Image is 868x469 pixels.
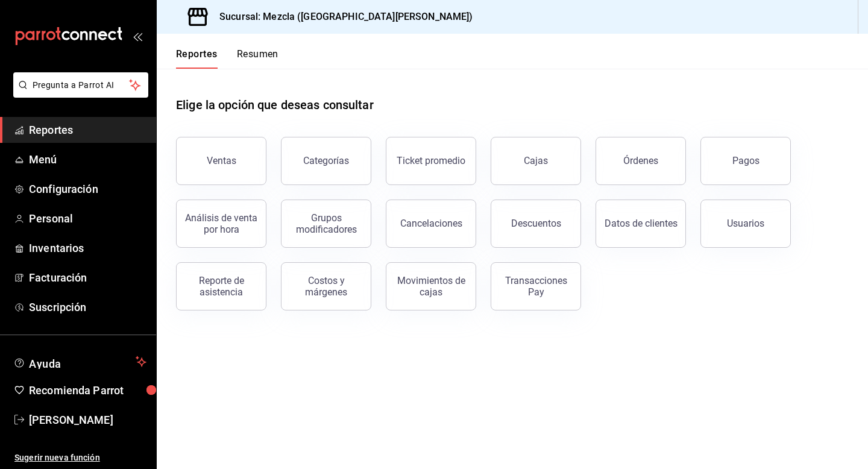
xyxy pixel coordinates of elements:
button: Datos de clientes [596,200,686,248]
button: Pregunta a Parrot AI [13,72,148,98]
button: Ticket promedio [386,137,476,185]
div: Reporte de asistencia [184,275,259,298]
span: Reportes [29,122,146,138]
div: Categorías [303,155,349,166]
button: Análisis de venta por hora [176,200,266,248]
button: Descuentos [491,200,581,248]
div: Grupos modificadores [289,212,363,235]
div: Movimientos de cajas [394,275,468,298]
div: Costos y márgenes [289,275,363,298]
span: Sugerir nueva función [14,452,146,464]
span: Pregunta a Parrot AI [33,79,130,92]
button: Reporte de asistencia [176,262,266,310]
button: Transacciones Pay [491,262,581,310]
h1: Elige la opción que deseas consultar [176,96,374,114]
div: Cajas [524,155,548,166]
button: open_drawer_menu [133,31,142,41]
div: Datos de clientes [605,218,678,229]
span: Menú [29,151,146,168]
span: Ayuda [29,354,131,369]
div: Usuarios [727,218,764,229]
span: Inventarios [29,240,146,256]
span: Suscripción [29,299,146,315]
button: Cancelaciones [386,200,476,248]
button: Movimientos de cajas [386,262,476,310]
div: Descuentos [511,218,561,229]
div: Transacciones Pay [498,275,573,298]
a: Pregunta a Parrot AI [8,87,148,100]
div: navigation tabs [176,48,278,69]
button: Usuarios [700,200,791,248]
button: Resumen [237,48,278,69]
div: Ticket promedio [397,155,465,166]
span: Facturación [29,269,146,286]
button: Grupos modificadores [281,200,371,248]
h3: Sucursal: Mezcla ([GEOGRAPHIC_DATA][PERSON_NAME]) [210,10,473,24]
div: Análisis de venta por hora [184,212,259,235]
button: Órdenes [596,137,686,185]
div: Pagos [732,155,759,166]
button: Costos y márgenes [281,262,371,310]
button: Cajas [491,137,581,185]
button: Categorías [281,137,371,185]
span: Configuración [29,181,146,197]
button: Pagos [700,137,791,185]
div: Ventas [207,155,236,166]
span: Recomienda Parrot [29,382,146,398]
span: Personal [29,210,146,227]
div: Órdenes [623,155,658,166]
div: Cancelaciones [400,218,462,229]
button: Ventas [176,137,266,185]
button: Reportes [176,48,218,69]
span: [PERSON_NAME] [29,412,146,428]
